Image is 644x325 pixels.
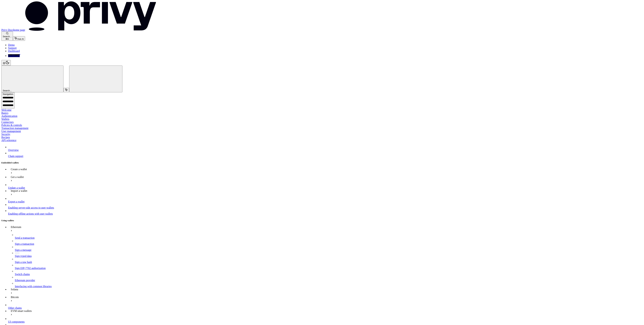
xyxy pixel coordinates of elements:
[3,93,13,95] span: Navigation
[1,109,11,111] a: Welcome
[15,273,643,276] div: Switch chains
[8,320,643,323] div: UI components
[8,146,643,152] a: Overview
[1,32,13,41] button: Search...⌘K
[11,189,643,192] div: Import a wallet
[15,236,643,239] div: Send a transaction
[8,43,15,46] a: Demo
[15,258,643,264] a: Sign a raw hash
[69,66,122,92] button: More actions
[15,242,643,245] div: Sign a transaction
[11,168,643,171] div: Create a wallet
[15,233,643,239] a: Send a transaction
[15,270,643,276] a: Switch chains
[1,161,643,164] h5: Embedded wallets
[8,306,643,309] div: Other chains
[15,261,643,264] div: Sign a raw hash
[15,279,643,282] div: Ethereum provider
[8,183,643,189] a: Update a wallet
[8,186,643,189] div: Update a wallet
[15,239,643,245] a: Sign a transaction
[8,53,643,57] a: Dashboard
[8,200,643,203] div: Export a wallet
[156,1,287,31] img: dark logo
[1,124,22,127] a: Policies & controls
[3,35,12,38] div: Search...
[15,249,643,252] div: Sign a message
[1,28,287,31] a: Privy Docshome page
[3,89,12,92] span: Search...
[1,121,14,123] a: Connectors
[1,66,63,92] button: Search...
[15,285,643,288] div: Interfacing with common libraries
[8,47,17,49] a: Support
[1,60,11,66] button: Toggle dark mode
[8,54,20,57] span: Dashboard
[5,38,9,40] span: ⌘ K
[8,303,643,309] a: Other chains
[1,115,17,117] a: Authentication
[8,317,643,323] a: UI components
[1,127,28,130] a: Transaction management
[1,28,25,31] span: Privy Docs home page
[11,226,643,229] div: Ethereum
[15,267,643,270] div: Sign EIP-7702 authorization
[8,212,643,215] div: Enabling offline actions with user wallets
[8,203,643,209] a: Enabling server-side access to user wallets
[11,176,643,179] div: Get a wallet
[17,38,24,40] span: Ask AI
[15,276,643,282] a: Ethereum provider
[1,112,8,114] a: Basics
[13,36,25,41] button: Ask AI
[15,252,643,258] a: Sign typed data
[11,288,643,291] div: Solana
[8,152,643,158] a: Chain support
[1,139,16,142] a: API reference
[8,50,20,52] a: Dashboard
[11,296,643,299] div: Bitcoin
[8,206,643,209] div: Enabling server-side access to user wallets
[8,155,643,158] div: Chain support
[1,118,9,120] a: Wallets
[15,245,643,252] a: Sign a message
[15,264,643,270] a: Sign EIP-7702 authorization
[8,149,643,152] div: Overview
[8,209,643,215] a: Enabling offline actions with user wallets
[1,92,15,109] button: Navigation
[15,255,643,258] div: Sign typed data
[1,130,21,133] a: User management
[1,133,10,136] a: Security
[15,282,643,288] a: Interfacing with common libraries
[11,309,643,313] div: EVM smart wallets
[1,136,10,139] a: Recipes
[8,197,643,203] a: Export a wallet
[1,219,643,222] h5: Using wallets
[25,1,156,31] img: light logo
